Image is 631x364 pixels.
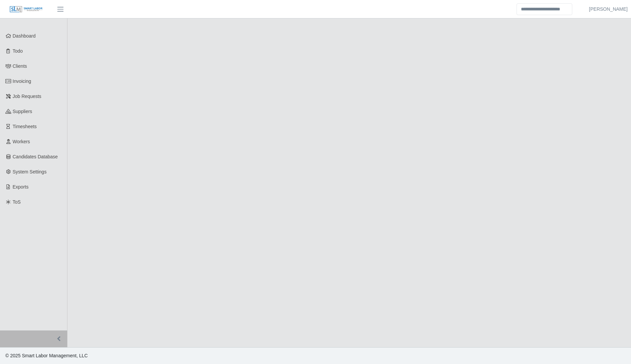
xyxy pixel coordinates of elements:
span: Clients [13,63,27,69]
span: Invoicing [13,79,31,84]
span: © 2025 Smart Labor Management, LLC [5,353,88,358]
img: SLM Logo [9,6,43,13]
span: Suppliers [13,109,32,114]
span: ToS [13,199,21,205]
input: Search [517,3,572,15]
span: Candidates Database [13,154,58,159]
span: Todo [13,48,23,54]
span: Exports [13,184,29,190]
span: System Settings [13,169,47,174]
span: Dashboard [13,33,36,39]
a: [PERSON_NAME] [589,6,628,13]
span: Job Requests [13,94,42,99]
span: Workers [13,139,30,144]
span: Timesheets [13,124,37,129]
